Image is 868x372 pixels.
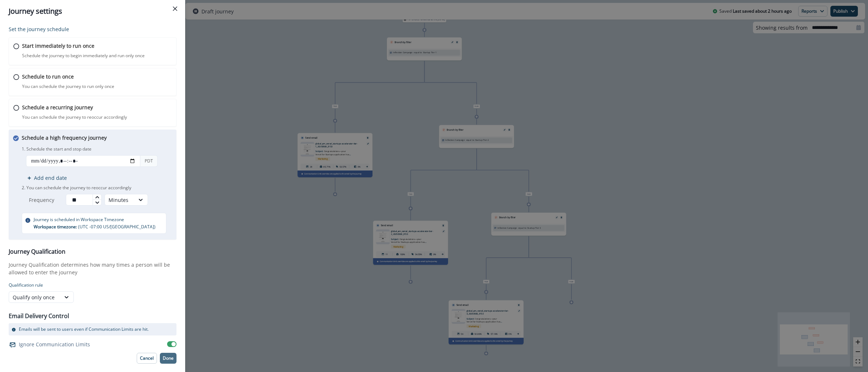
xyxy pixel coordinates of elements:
p: Email Delivery Control [9,312,69,320]
button: Cancel [137,353,157,364]
div: PDT [140,155,158,167]
p: 1. Schedule the start and stop date [22,146,172,152]
div: Qualify only once [13,293,57,301]
div: Minutes [109,196,131,204]
p: Add end date [34,174,67,182]
p: Set the journey schedule [9,25,176,33]
span: Workspace timezone: [34,224,78,230]
p: Schedule to run once [22,73,74,80]
p: Qualification rule [9,282,176,288]
div: Journey settings [9,6,176,17]
p: Journey Qualification determines how many times a person will be allowed to enter the journey [9,261,176,276]
h3: Journey Qualification [9,248,176,255]
p: Emails will be sent to users even if Communication Limits are hit. [19,326,149,333]
p: Cancel [140,356,154,361]
p: Ignore Communication Limits [19,341,90,348]
p: Frequency [29,196,63,204]
p: Journey is scheduled in Workspace Timezone ( UTC -07:00 US/[GEOGRAPHIC_DATA] ) [34,216,156,231]
p: Schedule a high frequency journey [22,134,107,141]
p: Done [163,356,174,361]
button: Close [169,3,181,14]
p: 2. You can schedule the journey to reoccur accordingly [22,185,172,191]
p: Schedule a recurring journey [22,103,93,111]
p: Start immediately to run once [22,42,94,50]
p: You can schedule the journey to run only once [22,83,114,90]
p: You can schedule the journey to reoccur accordingly [22,114,127,121]
button: Done [160,353,176,364]
p: Schedule the journey to begin immediately and run only once [22,52,145,59]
